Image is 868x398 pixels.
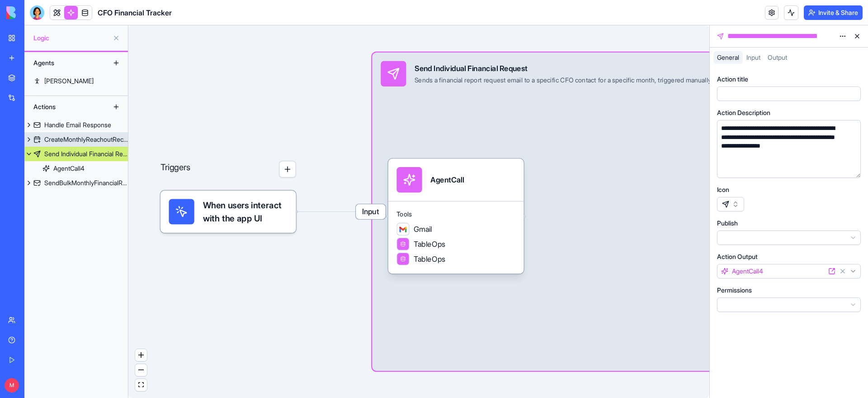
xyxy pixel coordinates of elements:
div: Triggers [160,127,296,233]
div: Agents [29,56,101,70]
a: AgentCall4 [24,161,128,176]
span: Logic [33,34,109,43]
img: logo [6,6,62,19]
div: Send Individual Financial Request [44,149,128,158]
div: CreateMonthlyReachoutRecords [44,135,128,144]
label: Publish [717,219,738,228]
button: zoom out [135,364,147,376]
span: TableOps [414,239,445,249]
a: [PERSON_NAME] [24,74,128,88]
div: SendBulkMonthlyFinancialRequests [44,178,128,187]
span: Output [768,53,787,61]
div: AgentCall4 [53,164,85,173]
div: [PERSON_NAME] [44,77,94,86]
span: When users interact with the app UI [203,199,288,224]
div: When users interact with the app UI [160,191,296,233]
span: General [717,53,739,61]
button: zoom in [135,349,147,361]
button: Invite & Share [804,5,863,20]
span: Gmail [414,224,432,234]
label: Icon [717,185,729,194]
span: M [5,378,19,393]
a: CreateMonthlyReachoutRecords [24,132,128,147]
label: Action Description [717,108,770,117]
span: Input [746,53,760,61]
a: Send Individual Financial Request [24,147,128,161]
a: SendBulkMonthlyFinancialRequests [24,176,128,190]
div: AgentCall [430,174,464,185]
div: Actions [29,100,101,114]
div: Send Individual Financial Request [415,63,732,73]
div: Sends a financial report request email to a specific CFO contact for a specific month, triggered ... [415,76,732,85]
a: Handle Email Response [24,118,128,132]
label: Action Output [717,252,758,261]
span: Input [356,204,386,219]
div: InputSend Individual Financial RequestSends a financial report request email to a specific CFO co... [372,53,800,371]
span: Tools [396,210,515,219]
span: TableOps [414,254,445,264]
label: Action title [717,75,748,84]
p: Triggers [160,161,191,177]
label: Permissions [717,286,752,295]
div: Handle Email Response [44,120,111,129]
button: fit view [135,379,147,391]
div: AgentCallToolsGmailTableOpsTableOps [388,158,524,273]
span: CFO Financial Tracker [98,7,172,18]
